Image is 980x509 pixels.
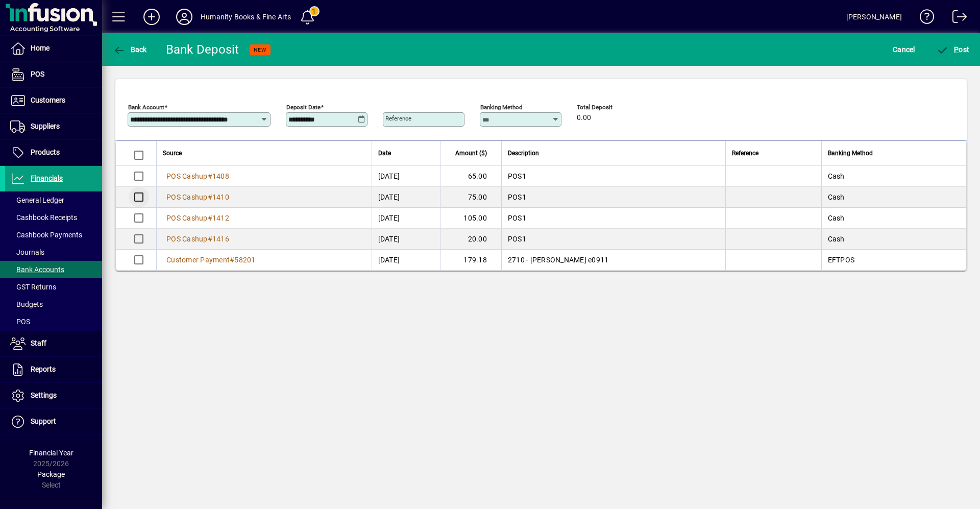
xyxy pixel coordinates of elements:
a: POS Cashup#1408 [163,171,233,182]
span: P [954,45,959,54]
span: Date [378,148,391,159]
a: Settings [5,383,102,408]
span: # [208,193,212,201]
td: 65.00 [440,166,501,187]
span: POS [31,70,44,78]
span: POS [10,318,30,326]
a: Staff [5,331,102,356]
span: Cash [828,172,845,180]
a: Reports [5,357,102,382]
span: ost [937,45,970,54]
a: Cashbook Payments [5,226,102,244]
div: Description [508,148,719,159]
mat-label: Deposit Date [286,104,321,111]
a: Support [5,409,102,434]
div: Amount ($) [447,148,496,159]
a: POS [5,62,102,87]
span: Staff [31,339,46,347]
a: POS Cashup#1416 [163,233,233,245]
div: Humanity Books & Fine Arts [201,9,291,25]
span: Settings [31,391,57,399]
span: Description [508,148,539,159]
span: # [208,172,212,180]
span: Cash [828,214,845,222]
mat-label: Reference [385,115,411,122]
a: Logout [945,2,967,35]
div: Reference [732,148,815,159]
a: Customer Payment#58201 [163,254,259,265]
a: Knowledge Base [912,2,935,35]
button: Add [135,8,168,26]
div: [PERSON_NAME] [846,9,902,25]
button: Profile [168,8,201,26]
span: POS1 [508,214,526,222]
span: Source [163,148,182,159]
td: 75.00 [440,187,501,208]
span: Total Deposit [577,104,638,111]
span: POS Cashup [166,193,208,201]
span: # [208,214,212,222]
span: Reference [732,148,758,159]
div: Source [163,148,365,159]
a: General Ledger [5,191,102,209]
span: Customer Payment [166,256,230,264]
a: Home [5,36,102,61]
span: Financials [31,174,63,182]
span: 1410 [212,193,229,201]
span: Support [31,417,56,425]
span: Budgets [10,300,43,308]
span: POS1 [508,172,526,180]
a: Suppliers [5,114,102,139]
span: Back [113,45,147,54]
a: POS [5,313,102,330]
span: POS1 [508,235,526,243]
div: Bank Deposit [166,41,239,58]
a: POS Cashup#1412 [163,212,233,224]
span: POS1 [508,193,526,201]
span: 0.00 [577,114,591,122]
span: # [230,256,234,264]
span: GST Returns [10,283,56,291]
span: 58201 [234,256,255,264]
button: Back [110,40,150,59]
app-page-header-button: Back [102,40,158,59]
span: Products [31,148,60,156]
span: NEW [254,46,266,53]
td: [DATE] [372,166,440,187]
span: Customers [31,96,65,104]
span: Cash [828,193,845,201]
a: Customers [5,88,102,113]
td: [DATE] [372,229,440,250]
div: Date [378,148,434,159]
span: EFTPOS [828,256,855,264]
span: Cash [828,235,845,243]
td: 20.00 [440,229,501,250]
a: Products [5,140,102,165]
span: Bank Accounts [10,265,64,274]
span: Home [31,44,50,52]
span: POS Cashup [166,172,208,180]
span: Cancel [893,41,915,58]
button: Post [934,40,972,59]
td: [DATE] [372,250,440,270]
a: POS Cashup#1410 [163,191,233,203]
td: 179.18 [440,250,501,270]
span: Financial Year [29,449,73,457]
span: Package [37,470,65,478]
mat-label: Banking Method [480,104,523,111]
span: Reports [31,365,56,373]
span: General Ledger [10,196,64,204]
span: Cashbook Payments [10,231,82,239]
span: POS Cashup [166,235,208,243]
a: Journals [5,244,102,261]
span: 2710 - [PERSON_NAME] e0911 [508,256,609,264]
a: Bank Accounts [5,261,102,278]
span: Amount ($) [455,148,487,159]
span: # [208,235,212,243]
span: POS Cashup [166,214,208,222]
span: 1408 [212,172,229,180]
button: Cancel [890,40,918,59]
span: Journals [10,248,44,256]
span: Cashbook Receipts [10,213,77,222]
a: GST Returns [5,278,102,296]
